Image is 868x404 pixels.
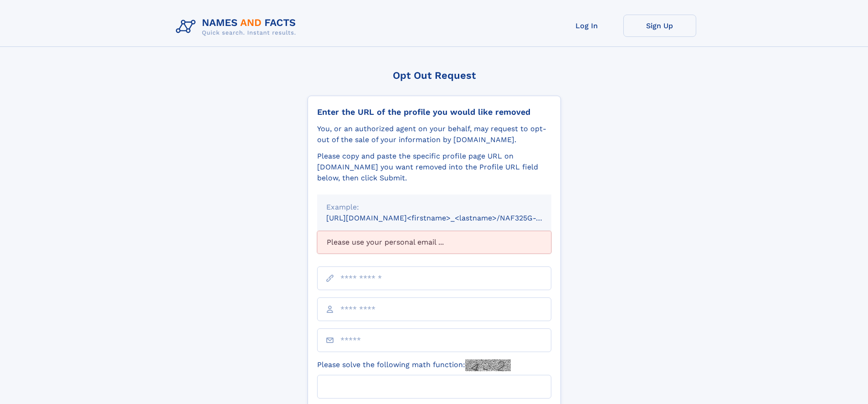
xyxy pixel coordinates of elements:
div: Example: [326,202,542,213]
img: Logo Names and Facts [172,15,303,39]
a: Sign Up [623,15,696,37]
div: You, or an authorized agent on your behalf, may request to opt-out of the sale of your informatio... [317,123,551,145]
small: [URL][DOMAIN_NAME]<firstname>_<lastname>/NAF325G-xxxxxxxx [326,214,569,222]
a: Log In [550,15,623,37]
div: Please use your personal email ... [317,231,551,254]
div: Enter the URL of the profile you would like removed [317,107,551,117]
div: Opt Out Request [308,70,561,81]
div: Please copy and paste the specific profile page URL on [DOMAIN_NAME] you want removed into the Pr... [317,151,551,184]
label: Please solve the following math function: [317,359,511,371]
